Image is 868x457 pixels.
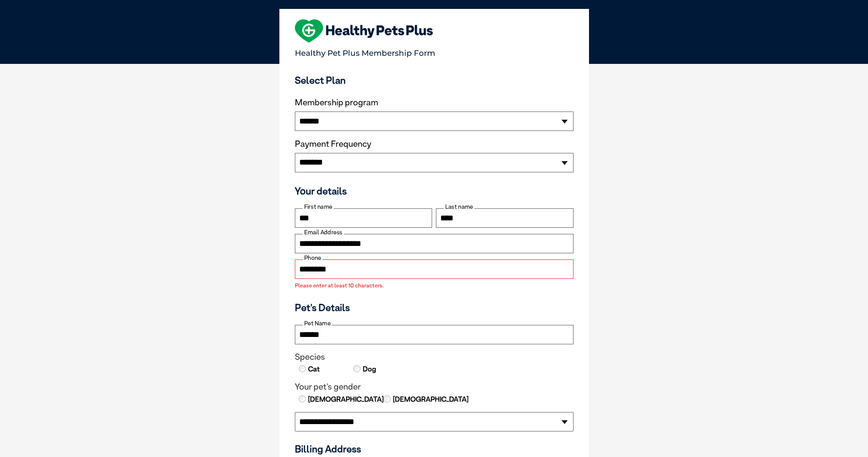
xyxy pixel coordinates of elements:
h3: Billing Address [295,443,573,455]
label: Dog [362,364,376,374]
h3: Pet's Details [292,302,577,313]
p: Healthy Pet Plus Membership Form [295,45,573,58]
legend: Species [295,352,573,362]
label: Please enter at least 10 characters. [295,283,573,288]
label: Membership program [295,98,573,108]
label: Last name [444,203,474,210]
label: Phone [303,254,322,261]
label: [DEMOGRAPHIC_DATA] [307,394,384,404]
h3: Select Plan [295,74,573,86]
label: Email Address [303,229,344,236]
label: First name [303,203,334,210]
h3: Your details [295,185,573,197]
label: Payment Frequency [295,139,371,149]
label: Cat [307,364,320,374]
img: heart-shape-hpp-logo-large.png [295,19,433,43]
label: [DEMOGRAPHIC_DATA] [392,394,468,404]
legend: Your pet's gender [295,382,573,392]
